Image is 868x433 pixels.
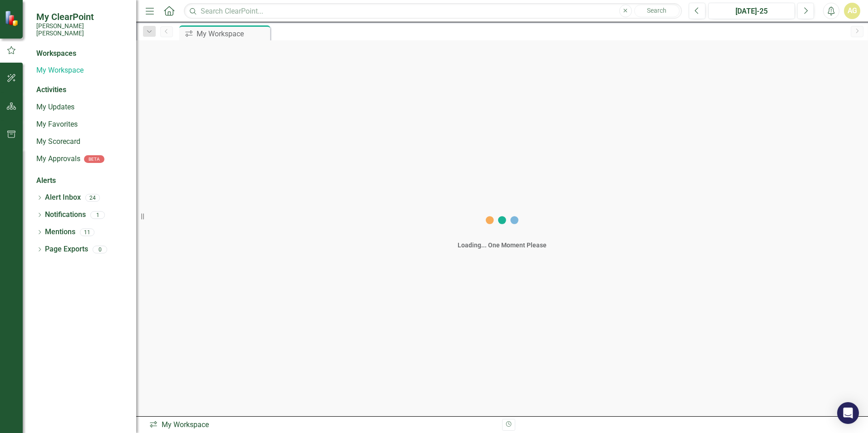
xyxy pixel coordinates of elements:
[90,211,105,219] div: 1
[4,10,21,27] img: ClearPoint Strategy
[36,65,127,76] a: My Workspace
[36,85,127,95] div: Activities
[36,137,127,147] a: My Scorecard
[36,102,127,113] a: My Updates
[36,22,127,37] small: [PERSON_NAME] [PERSON_NAME]
[184,3,682,19] input: Search ClearPoint...
[197,28,268,39] div: My Workspace
[45,210,86,220] a: Notifications
[634,5,680,17] button: Search
[149,420,495,430] div: My Workspace
[45,227,75,237] a: Mentions
[708,3,795,19] button: [DATE]-25
[36,11,127,22] span: My ClearPoint
[93,246,107,253] div: 0
[647,7,666,14] span: Search
[36,119,127,130] a: My Favorites
[711,6,792,17] div: [DATE]-25
[85,194,100,202] div: 24
[36,176,127,186] div: Alerts
[837,402,859,424] div: Open Intercom Messenger
[80,228,94,236] div: 11
[45,244,88,255] a: Page Exports
[36,154,80,164] a: My Approvals
[84,155,104,163] div: BETA
[36,49,76,59] div: Workspaces
[844,3,860,19] button: AG
[458,241,547,250] div: Loading... One Moment Please
[45,192,81,203] a: Alert Inbox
